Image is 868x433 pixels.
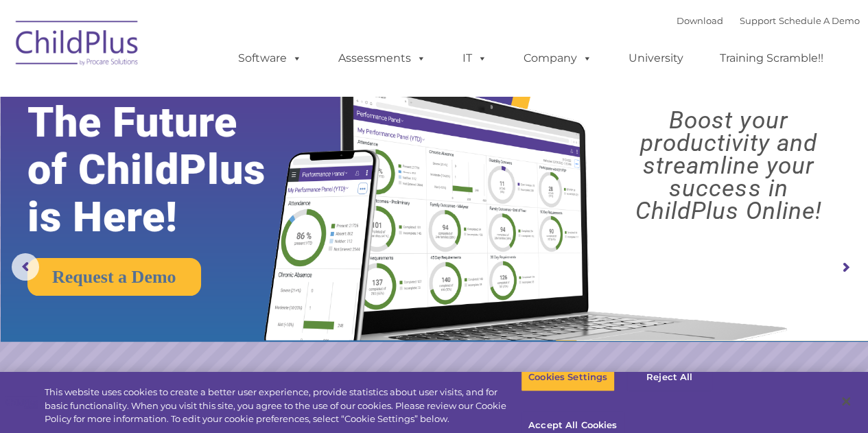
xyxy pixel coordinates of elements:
a: Training Scramble!! [706,45,837,72]
a: Assessments [325,45,440,72]
span: Phone number [191,147,249,157]
button: Close [831,386,861,417]
img: ChildPlus by Procare Solutions [9,11,146,80]
div: This website uses cookies to create a better user experience, provide statistics about user visit... [45,386,521,426]
a: Company [510,45,606,72]
font: | [677,15,860,26]
span: Last name [191,91,233,101]
a: Schedule A Demo [779,15,860,26]
a: Request a Demo [27,258,201,296]
a: Download [677,15,723,26]
a: University [615,45,697,72]
rs-layer: The Future of ChildPlus is Here! [27,99,305,241]
a: Support [740,15,776,26]
a: IT [449,45,501,72]
rs-layer: Boost your productivity and streamline your success in ChildPlus Online! [600,109,857,222]
button: Reject All [626,363,712,392]
button: Cookies Settings [521,363,615,392]
a: Software [224,45,316,72]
